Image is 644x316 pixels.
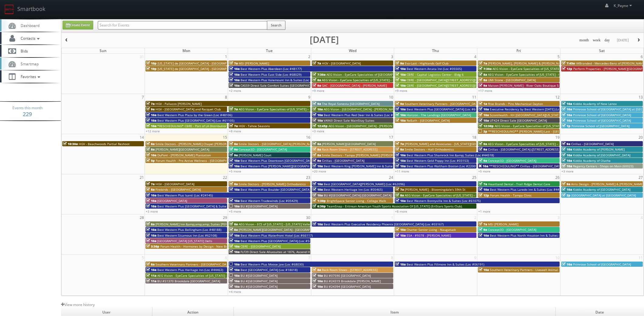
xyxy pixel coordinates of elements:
span: 9a [395,102,404,106]
span: 9a [229,153,238,157]
span: 10a [562,147,572,151]
span: 11a [146,273,156,278]
span: 10a [562,164,572,168]
span: Best Western Plus [GEOGRAPHIC_DATA] (Loc #50153) [240,239,318,243]
span: Cirillas - [GEOGRAPHIC_DATA] [322,158,364,163]
span: [GEOGRAPHIC_DATA] at [GEOGRAPHIC_DATA] [571,193,636,197]
span: AEG Vision - EyeCare Specialties of [US_STATE] – Drs. [PERSON_NAME] and [PERSON_NAME]-Ost and Ass... [405,193,584,197]
span: HGV - Pallazzo [PERSON_NAME] [155,102,202,106]
span: 10a [146,118,156,123]
span: 10a [146,124,156,128]
span: 10a [229,187,240,192]
span: Best Western Plus [PERSON_NAME][GEOGRAPHIC_DATA] (Loc #66006) [240,164,342,168]
span: Best Western Plus Fillmore Inn & Suites (Loc #06191) [407,262,484,266]
span: 10a [479,233,489,238]
span: BU #[GEOGRAPHIC_DATA] [240,273,278,278]
span: Kiddie Academy of New Lenox [573,102,617,106]
span: Best Western Plus Waterfront Hotel (Loc #66117) [240,233,313,238]
span: BrightSpace Senior Living - College Walk [327,199,386,203]
span: [PERSON_NAME] Inn &amp;amp;amp; Suites [PERSON_NAME] [155,222,245,226]
span: [US_STATE] de [GEOGRAPHIC_DATA] - [GEOGRAPHIC_DATA] [158,67,241,71]
span: 10a [146,227,156,232]
span: BU #24394 [GEOGRAPHIC_DATA] [324,284,371,289]
span: 10a [229,273,240,278]
span: Primrose School of [GEOGRAPHIC_DATA] [573,118,631,123]
span: 10a [395,113,406,117]
span: Dashboard [18,23,39,28]
span: 10a [312,284,323,289]
span: [PERSON_NAME][GEOGRAPHIC_DATA] [155,147,209,151]
span: [PERSON_NAME], [PERSON_NAME] & [PERSON_NAME], LLC - [GEOGRAPHIC_DATA] [488,61,605,65]
span: *RESCHEDULING* CBRE - Port of LA Distribution Center - [GEOGRAPHIC_DATA] 1 [157,124,273,128]
span: AEG Vision - ECS of [US_STATE] - [US_STATE] Valley Family Eye Care [239,222,336,226]
span: AEG Vision - EyeCare Specialties of [US_STATE] – [PERSON_NAME] EyeCare [157,273,265,278]
span: 8a [312,142,321,146]
span: 8a [229,182,238,186]
span: Rack Room Shoes - [STREET_ADDRESS] [322,147,377,151]
span: 8a [479,72,487,77]
button: month [577,36,591,44]
a: Create Event [63,21,93,30]
span: Heartland Dental - Trail Ridge Dental Care [488,182,550,186]
span: 10a [479,164,488,168]
a: +9 more [395,89,407,93]
span: 10a [395,107,406,111]
span: GAC - [GEOGRAPHIC_DATA] - [PERSON_NAME] [322,83,387,88]
span: Best Western Plus Heritage Inn (Loc #44463) [157,268,223,272]
span: Best Western Plus Plaza by the Green (Loc #48106) [157,113,232,117]
span: 10a [229,67,240,71]
span: 12:45p [312,124,328,128]
span: Cirillas - [GEOGRAPHIC_DATA] ([STREET_ADDRESS]) [488,147,561,151]
span: 1a [479,102,487,106]
span: 7a [395,187,404,192]
span: 10a [146,268,156,272]
span: **RESCHEDULING** [PERSON_NAME]-Last - [GEOGRAPHIC_DATA] [488,129,583,134]
span: AEG Vision - EyeCare Specialties of [US_STATE] - Carolina Family Vision [488,72,591,77]
span: Best Western Plus Shamrock Inn &amp; Suites (Loc #44518) [407,153,494,157]
span: 10a [312,279,323,283]
span: Smile Doctors - [PERSON_NAME] Chapel [PERSON_NAME] Orthodontic [155,142,257,146]
span: 10a [312,187,323,192]
span: 7:30a [312,72,325,77]
span: AEG Vision - EyeCare Specialties of [GEOGRAPHIC_DATA][US_STATE] - [GEOGRAPHIC_DATA] [326,72,456,77]
span: 9a [479,227,487,232]
a: +8 more [395,209,407,214]
span: 10a [229,250,240,254]
span: FLF39 Direct Sale Alluxsuites at 1876, Ascend Hotel Collection [240,250,331,254]
span: Kiddie Academy of [GEOGRAPHIC_DATA] [573,187,630,192]
span: 7a [229,107,238,111]
span: Kiddie Academy of [GEOGRAPHIC_DATA] [573,153,630,157]
span: Primrose School of [GEOGRAPHIC_DATA] [571,124,629,128]
a: +9 more [312,89,324,93]
a: +4 more [229,290,241,294]
span: 7a [312,61,321,65]
span: Kiddie Academy of Olathe [573,158,611,163]
span: 10a [562,118,572,123]
span: 9a [229,147,238,151]
span: Favorites [18,74,42,79]
span: Best Western Sicamous Inn (Loc #62108) [157,233,217,238]
span: BU #[GEOGRAPHIC_DATA] [GEOGRAPHIC_DATA] [324,193,391,197]
span: Best Western Plus Aberdeen (Loc #48177) [240,67,302,71]
a: +3 more [312,129,324,133]
span: 9a [146,107,155,111]
span: Concept3D - [GEOGRAPHIC_DATA] [488,227,536,232]
span: Maison [PERSON_NAME] - River Oaks Boutique Second Shoot [488,83,577,88]
span: HGV - [GEOGRAPHIC_DATA] and Racquet Club [155,107,221,111]
span: AEG Vision - EyeCare Specialties of [US_STATE] – Cascade Family Eye Care [495,124,602,128]
a: +17 more [478,89,492,93]
span: Best Western Plus [GEOGRAPHIC_DATA] (Loc #61105) [157,118,234,123]
span: 12p [479,193,489,197]
span: Best Western Tradewinds (Loc #05429) [240,199,298,203]
span: 9a [562,182,570,186]
span: 12:30p [479,124,494,128]
span: Best Western Plus Moose Jaw (Loc #68030) [240,262,304,266]
span: Best Western Plus Waltham Boston (Loc #22009) [407,164,478,168]
span: Southern Veterinary Partners - Livewell Animal Urgent Care of [GEOGRAPHIC_DATA] [490,268,611,272]
span: 10a [146,113,156,117]
a: +20 more [312,169,326,173]
span: **RESCHEDULING** Cirillas - [GEOGRAPHIC_DATA] [489,164,563,168]
span: [GEOGRAPHIC_DATA] [US_STATE] Dells [157,239,212,243]
span: AEG Vision - EyeCare Specialties of [US_STATE] – EyeCare in [GEOGRAPHIC_DATA] [239,107,356,111]
span: Best Western Plus East Side (Loc #68029) [240,72,302,77]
